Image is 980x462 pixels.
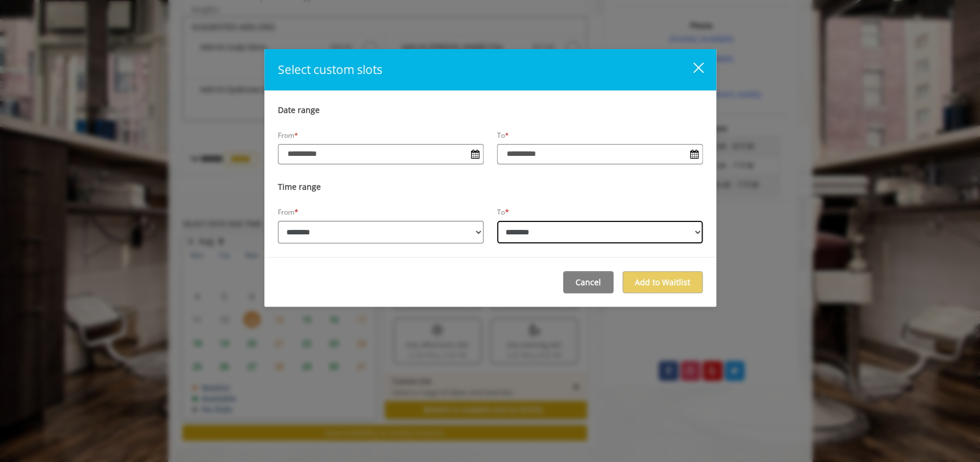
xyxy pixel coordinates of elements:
input: Date input field [278,145,483,163]
button: Add to Waitlist [622,271,703,293]
button: Open Calendar [468,145,483,164]
button: Cancel [563,271,613,293]
label: To [497,208,505,217]
p: Time range [278,181,703,193]
label: From [278,208,295,217]
label: To [497,131,509,140]
p: Date range [278,104,703,116]
button: close dialog [680,62,703,79]
label: From [278,131,299,140]
span: Select custom slots [278,62,382,77]
button: Open Calendar [687,145,702,164]
input: Date input field [498,145,702,163]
